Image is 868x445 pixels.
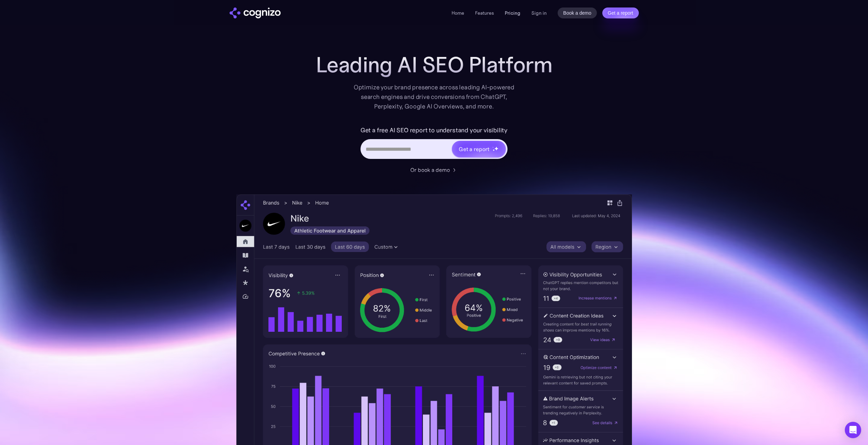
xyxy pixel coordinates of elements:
[451,140,506,158] a: Get a reportstarstarstar
[558,8,597,18] a: Book a demo
[350,83,518,111] div: Optimize your brand presence across leading AI-powered search engines and drive conversions from ...
[475,10,494,16] a: Features
[602,8,639,18] a: Get a report
[452,10,464,16] a: Home
[410,166,450,174] div: Or book a demo
[845,422,861,438] div: Open Intercom Messenger
[492,149,495,151] img: star
[316,53,553,77] h1: Leading AI SEO Platform
[230,8,281,18] img: cognizo logo
[230,8,281,18] a: home
[492,147,494,148] img: star
[494,146,499,151] img: star
[459,145,489,153] div: Get a report
[505,10,520,16] a: Pricing
[361,125,507,162] form: Hero URL Input Form
[531,9,547,17] a: Sign in
[361,125,507,136] label: Get a free AI SEO report to understand your visibility
[410,166,458,174] a: Or book a demo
